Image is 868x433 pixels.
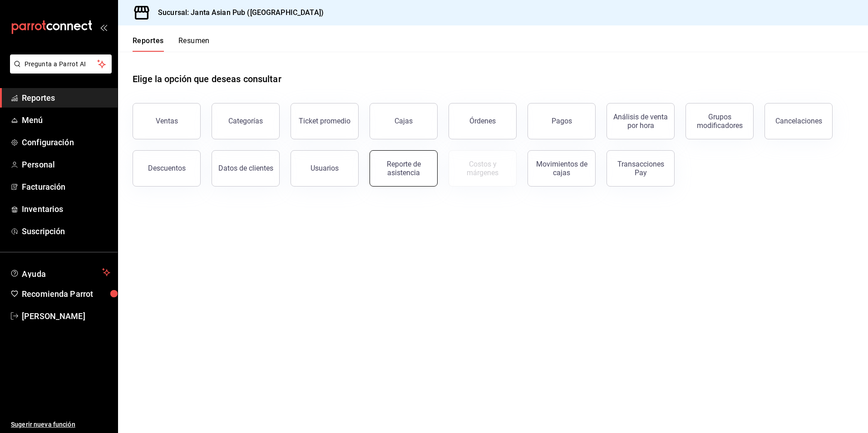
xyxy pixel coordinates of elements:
[691,113,748,130] div: Grupos modificadores
[533,160,590,177] div: Movimientos de cajas
[528,150,596,187] button: Movimientos de cajas
[22,310,110,322] span: [PERSON_NAME]
[291,150,359,187] button: Usuarios
[375,160,432,177] div: Reporte de asistencia
[469,117,496,125] div: Órdenes
[178,36,210,52] button: Resumen
[552,117,572,125] div: Pagos
[6,66,112,75] a: Pregunta a Parrot AI
[686,103,754,139] button: Grupos modificadores
[299,117,350,125] div: Ticket promedio
[228,117,263,125] div: Categorías
[100,24,107,31] button: open_drawer_menu
[395,116,413,127] div: Cajas
[22,181,110,193] span: Facturación
[133,36,210,52] div: navigation tabs
[22,267,99,278] span: Ayuda
[133,72,281,86] h1: Elige la opción que deseas consultar
[370,150,438,187] button: Reporte de asistencia
[607,150,675,187] button: Transacciones Pay
[291,103,359,139] button: Ticket promedio
[528,103,596,139] button: Pagos
[22,225,110,237] span: Suscripción
[22,158,110,171] span: Personal
[133,36,164,52] button: Reportes
[22,92,110,104] span: Reportes
[11,420,110,429] span: Sugerir nueva función
[25,59,98,69] span: Pregunta a Parrot AI
[311,164,339,172] div: Usuarios
[218,164,273,172] div: Datos de clientes
[22,288,110,300] span: Recomienda Parrot
[156,117,178,125] div: Ventas
[454,160,511,177] div: Costos y márgenes
[775,117,822,125] div: Cancelaciones
[607,103,675,139] button: Análisis de venta por hora
[10,54,112,74] button: Pregunta a Parrot AI
[22,136,110,148] span: Configuración
[22,114,110,126] span: Menú
[612,160,669,177] div: Transacciones Pay
[449,150,517,187] button: Contrata inventarios para ver este reporte
[764,103,833,139] button: Cancelaciones
[449,103,517,139] button: Órdenes
[133,103,201,139] button: Ventas
[212,150,280,187] button: Datos de clientes
[133,150,201,187] button: Descuentos
[22,203,110,215] span: Inventarios
[148,164,186,172] div: Descuentos
[612,113,669,130] div: Análisis de venta por hora
[151,7,324,18] h3: Sucursal: Janta Asian Pub ([GEOGRAPHIC_DATA])
[212,103,280,139] button: Categorías
[370,103,438,139] a: Cajas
